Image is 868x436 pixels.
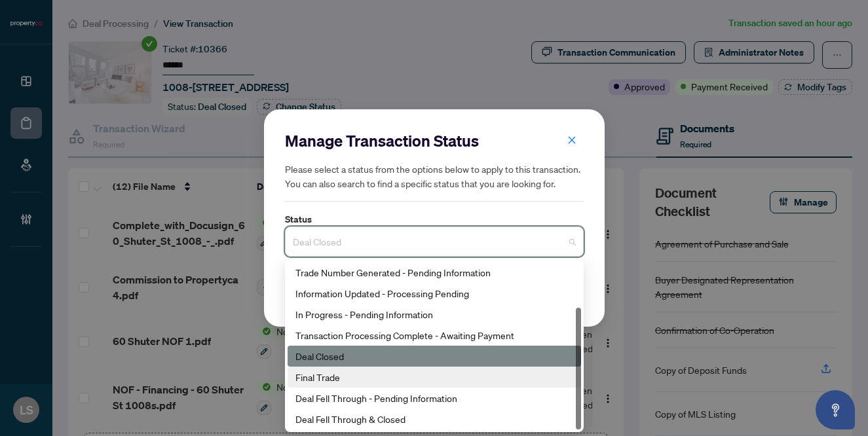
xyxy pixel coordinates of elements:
div: Final Trade [288,367,581,388]
div: In Progress - Pending Information [288,304,581,325]
h5: Please select a status from the options below to apply to this transaction. You can also search t... [285,162,584,191]
div: Final Trade [295,370,573,384]
span: close [567,136,576,145]
h2: Manage Transaction Status [285,130,584,151]
button: Open asap [816,390,855,429]
div: Deal Fell Through & Closed [288,409,581,429]
div: Deal Fell Through - Pending Information [295,391,573,405]
div: In Progress - Pending Information [295,307,573,321]
div: Deal Closed [288,346,581,367]
label: Status [285,212,584,227]
div: Trade Number Generated - Pending Information [295,265,573,280]
span: Deal Closed [293,229,576,254]
div: Information Updated - Processing Pending [295,286,573,300]
div: Deal Closed [295,349,573,363]
div: Deal Fell Through & Closed [295,412,573,426]
div: Deal Fell Through - Pending Information [288,388,581,409]
div: Trade Number Generated - Pending Information [288,262,581,283]
div: Transaction Processing Complete - Awaiting Payment [288,325,581,346]
div: Transaction Processing Complete - Awaiting Payment [295,328,573,342]
div: Information Updated - Processing Pending [288,283,581,304]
